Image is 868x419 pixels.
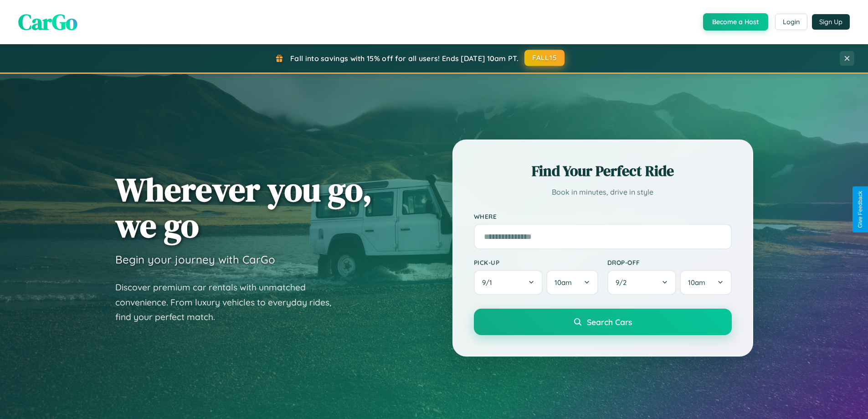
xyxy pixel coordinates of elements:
label: Pick-up [474,259,598,266]
button: 10am [680,270,731,295]
span: CarGo [18,7,77,37]
span: Search Cars [587,317,632,327]
p: Book in minutes, drive in style [474,186,732,199]
span: 10am [688,278,705,287]
span: Fall into savings with 15% off for all users! Ends [DATE] 10am PT. [290,54,519,63]
span: 10am [555,278,572,287]
h1: Wherever you go, we go [115,171,372,243]
button: FALL15 [524,50,565,66]
label: Drop-off [607,259,732,266]
button: 10am [546,270,598,295]
h3: Begin your journey with CarGo [115,253,275,266]
button: Become a Host [703,13,768,31]
h2: Find Your Perfect Ride [474,161,732,181]
span: 9 / 2 [616,278,631,287]
span: 9 / 1 [482,278,497,287]
button: 9/2 [607,270,677,295]
button: Sign Up [812,14,850,30]
p: Discover premium car rentals with unmatched convenience. From luxury vehicles to everyday rides, ... [115,280,343,325]
button: Search Cars [474,309,732,335]
div: Give Feedback [857,191,863,228]
button: 9/1 [474,270,543,295]
label: Where [474,212,732,220]
button: Login [775,14,807,30]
